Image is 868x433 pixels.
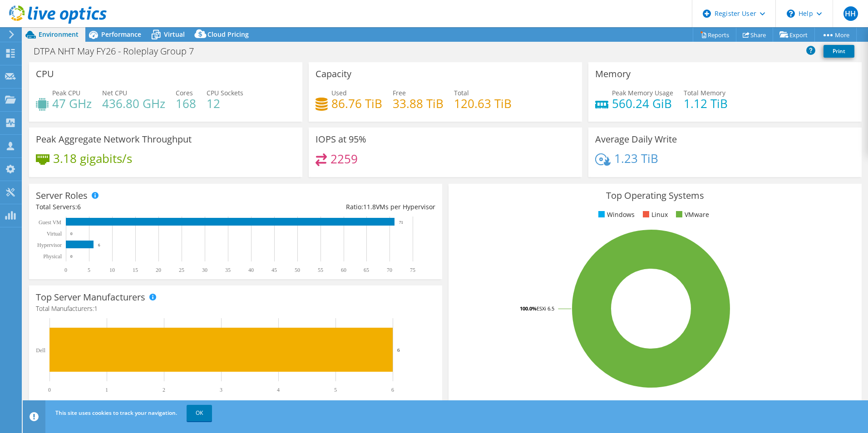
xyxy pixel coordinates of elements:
a: Print [824,45,854,58]
h3: Top Operating Systems [455,191,855,201]
span: 1 [94,304,98,313]
span: Net CPU [102,89,127,97]
h1: DTPA NHT May FY26 - Roleplay Group 7 [30,46,208,56]
div: Total Servers: [36,202,236,212]
text: 5 [88,267,90,273]
h4: 12 [207,98,243,108]
h4: 120.63 TiB [454,98,512,108]
li: Windows [596,210,635,220]
tspan: 100.0% [520,305,537,312]
text: 30 [202,267,207,273]
a: Reports [693,28,736,42]
h4: 33.88 TiB [393,98,444,108]
a: OK [187,405,212,421]
text: 3 [220,387,222,393]
text: 6 [391,387,394,393]
text: 50 [295,267,300,273]
span: Used [331,89,347,97]
span: Peak Memory Usage [612,89,673,97]
span: Environment [39,30,79,39]
h4: 560.24 GiB [612,98,673,108]
span: Performance [101,30,141,39]
h3: Server Roles [36,191,88,201]
span: 6 [77,202,81,211]
h3: Capacity [316,69,351,79]
h3: Average Daily Write [595,134,677,144]
h4: 436.80 GHz [102,98,165,108]
text: 60 [341,267,346,273]
h3: IOPS at 95% [316,134,366,144]
span: HH [843,6,858,21]
h3: Memory [595,69,631,79]
text: Physical [43,253,62,260]
text: 35 [225,267,231,273]
text: 70 [387,267,392,273]
span: CPU Sockets [207,89,243,97]
text: 71 [399,220,403,225]
h4: 86.76 TiB [331,98,382,108]
tspan: ESXi 6.5 [537,305,554,312]
text: 0 [48,387,51,393]
text: 0 [70,254,73,259]
span: Peak CPU [52,89,80,97]
text: 25 [179,267,184,273]
a: Export [773,28,815,42]
text: 6 [98,243,100,247]
text: Virtual [47,231,62,237]
text: Hypervisor [37,242,62,248]
span: Cores [176,89,193,97]
text: 10 [109,267,115,273]
text: Dell [36,347,45,354]
text: 75 [410,267,415,273]
text: 40 [248,267,254,273]
span: This site uses cookies to track your navigation. [55,409,177,417]
text: Guest VM [39,219,61,226]
text: 1 [105,387,108,393]
a: More [814,28,857,42]
h3: Peak Aggregate Network Throughput [36,134,192,144]
h4: 3.18 gigabits/s [53,153,132,163]
span: Cloud Pricing [207,30,249,39]
h4: 1.12 TiB [684,98,728,108]
h4: 47 GHz [52,98,92,108]
text: 0 [64,267,67,273]
span: Total [454,89,469,97]
h4: Total Manufacturers: [36,304,435,314]
a: Share [736,28,773,42]
h3: CPU [36,69,54,79]
span: 11.8 [363,202,376,211]
h4: 1.23 TiB [614,153,658,163]
h4: 168 [176,98,196,108]
text: 2 [163,387,165,393]
li: Linux [641,210,668,220]
text: 6 [397,347,400,353]
text: 4 [277,387,280,393]
text: 20 [156,267,161,273]
text: 5 [334,387,337,393]
h4: 2259 [330,154,358,164]
div: Ratio: VMs per Hypervisor [236,202,435,212]
text: 45 [271,267,277,273]
span: Free [393,89,406,97]
svg: \n [787,10,795,18]
span: Virtual [164,30,185,39]
h3: Top Server Manufacturers [36,292,145,302]
span: Total Memory [684,89,725,97]
li: VMware [674,210,709,220]
text: 15 [133,267,138,273]
text: 0 [70,231,73,236]
text: 55 [318,267,323,273]
text: 65 [364,267,369,273]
